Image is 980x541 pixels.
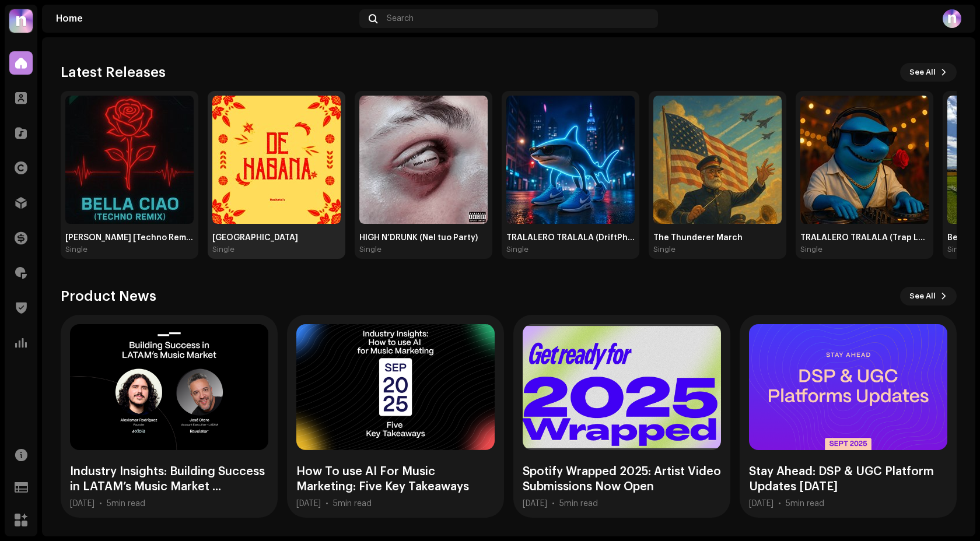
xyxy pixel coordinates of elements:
div: Single [65,245,87,254]
span: min read [111,500,145,508]
div: 5 [107,499,145,508]
div: [DATE] [70,499,94,508]
div: Stay Ahead: DSP & UGC Platform Updates [DATE] [749,464,947,494]
div: TRALALERO TRALALA (DriftPhonks) [506,233,635,243]
div: 5 [333,499,372,508]
span: min read [564,500,598,508]
div: The Thunderer March [653,233,782,243]
h3: Latest Releases [61,63,166,82]
div: [PERSON_NAME] [Techno Remix] [65,233,194,243]
img: 2b8a9ab1-f802-4ea5-b30a-5398db979d3b [359,96,488,224]
div: HIGH N’DRUNK (Nel tuo Party) [359,233,488,243]
div: • [99,499,102,508]
div: How To use AI For Music Marketing: Five Key Takeaways [296,464,495,494]
img: fb3a13cb-4f38-44fa-8ed9-89aa9dfd3d17 [943,9,961,28]
span: See All [909,61,936,84]
img: 39a81664-4ced-4598-a294-0293f18f6a76 [9,9,33,33]
div: [DATE] [749,499,773,508]
span: Search [387,14,414,23]
img: 955ed3e6-d2da-4f53-8693-27a99ef52524 [506,96,635,224]
div: Single [212,245,235,254]
img: a74f34bb-0318-4ce4-aeaf-9d0d9a6cdf51 [212,96,341,224]
div: TRALALERO TRALALA (Trap Latin) [800,233,929,243]
div: Single [800,245,822,254]
div: Single [653,245,675,254]
div: 5 [559,499,598,508]
div: • [552,499,555,508]
div: [GEOGRAPHIC_DATA] [212,233,341,243]
button: See All [900,287,957,305]
div: • [778,499,781,508]
img: beaf6ac5-01e0-440c-bd6a-824dde61f023 [653,96,782,224]
span: See All [909,284,936,308]
div: • [325,499,328,508]
span: min read [790,500,824,508]
div: Single [506,245,528,254]
div: Single [947,245,970,254]
button: See All [900,63,957,82]
img: c4007a85-a1db-47c4-b279-14d46cf273c3 [800,96,929,224]
div: Spotify Wrapped 2025: Artist Video Submissions Now Open [523,464,721,494]
div: Home [56,14,355,23]
div: Industry Insights: Building Success in LATAM’s Music Market ... [70,464,268,494]
div: [DATE] [296,499,321,508]
div: Single [359,245,381,254]
h3: Product News [61,287,156,305]
img: d5d61990-2f31-45db-8783-4fb6b357dd86 [65,96,194,224]
div: 5 [786,499,824,508]
div: [DATE] [523,499,547,508]
span: min read [338,500,372,508]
